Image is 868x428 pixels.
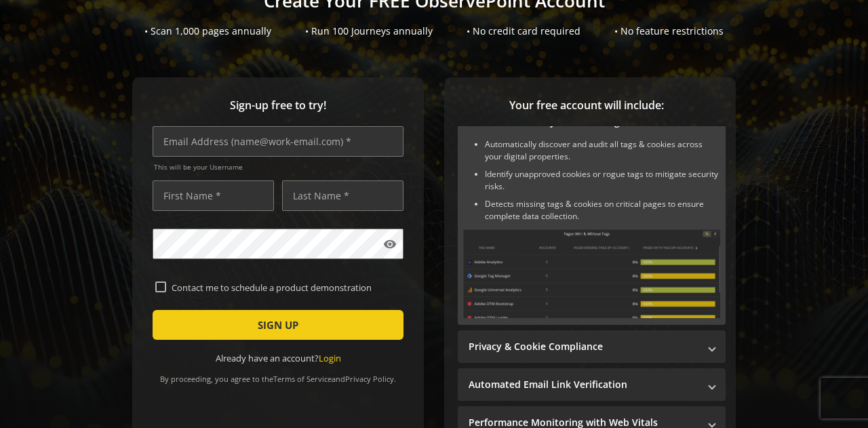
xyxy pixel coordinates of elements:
[467,24,580,38] div: • No credit card required
[458,98,715,113] span: Your free account will include:
[153,180,274,211] input: First Name *
[383,237,397,251] mat-icon: visibility
[469,340,698,353] mat-panel-title: Privacy & Cookie Compliance
[273,374,332,384] a: Terms of Service
[166,281,401,294] label: Contact me to schedule a product demonstration
[305,24,433,38] div: • Run 100 Journeys annually
[614,24,724,38] div: • No feature restrictions
[282,180,403,211] input: Last Name *
[153,98,403,113] span: Sign-up free to try!
[485,168,720,193] li: Identify unapproved cookies or rogue tags to mitigate security risks.
[458,138,726,325] div: Sitewide Inventory & Monitoring
[153,126,403,157] input: Email Address (name@work-email.com) *
[258,313,298,337] span: SIGN UP
[319,352,341,364] a: Login
[485,138,720,163] li: Automatically discover and audit all tags & cookies across your digital properties.
[458,330,726,363] mat-expansion-panel-header: Privacy & Cookie Compliance
[469,378,698,391] mat-panel-title: Automated Email Link Verification
[153,352,403,365] div: Already have an account?
[153,365,403,384] div: By proceeding, you agree to the and .
[144,24,271,38] div: • Scan 1,000 pages annually
[485,198,720,222] li: Detects missing tags & cookies on critical pages to ensure complete data collection.
[154,162,403,172] span: This will be your Username
[458,368,726,401] mat-expansion-panel-header: Automated Email Link Verification
[463,229,720,318] img: Sitewide Inventory & Monitoring
[153,310,403,340] button: SIGN UP
[345,374,394,384] a: Privacy Policy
